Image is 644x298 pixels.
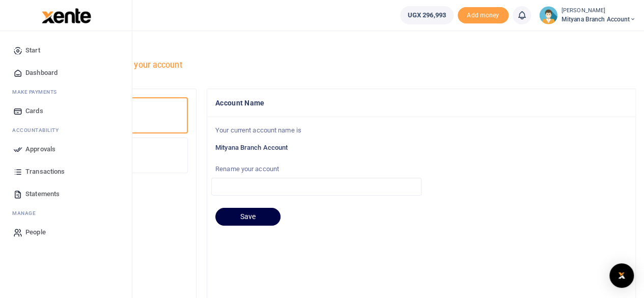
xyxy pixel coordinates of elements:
[539,6,557,24] img: profile-user
[8,84,124,100] li: M
[539,6,636,24] a: profile-user [PERSON_NAME] Mityana Branch Account
[25,45,40,56] span: Start
[408,10,446,20] span: UGX 296,993
[458,11,509,18] a: Add money
[8,39,124,62] a: Start
[458,7,509,24] span: Add money
[25,144,55,154] span: Approvals
[25,68,58,78] span: Dashboard
[562,7,636,15] small: [PERSON_NAME]
[8,100,124,122] a: Cards
[25,106,43,116] span: Cards
[8,221,124,243] a: People
[17,88,57,96] span: ake Payments
[20,126,59,134] span: countability
[41,11,91,19] a: logo-small logo-large logo-large
[8,183,124,205] a: Statements
[8,160,124,183] a: Transactions
[609,263,634,288] div: Open Intercom Messenger
[25,189,60,199] span: Statements
[8,205,124,221] li: M
[215,208,281,226] button: Save
[42,8,91,23] img: logo-large
[8,122,124,138] li: Ac
[8,62,124,84] a: Dashboard
[39,44,636,55] h4: Account Settings
[25,167,65,177] span: Transactions
[562,15,636,24] span: Mityana Branch Account
[215,125,627,136] p: Your current account name is
[215,144,627,152] h6: Mityana Branch Account
[400,6,454,24] a: UGX 296,993
[17,209,36,217] span: anage
[396,6,458,24] li: Wallet ballance
[211,164,422,174] label: Rename your account
[8,138,124,160] a: Approvals
[39,60,636,70] h5: Configure and customize your account
[215,97,627,109] h4: Account Name
[25,227,46,237] span: People
[458,7,509,24] li: Toup your wallet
